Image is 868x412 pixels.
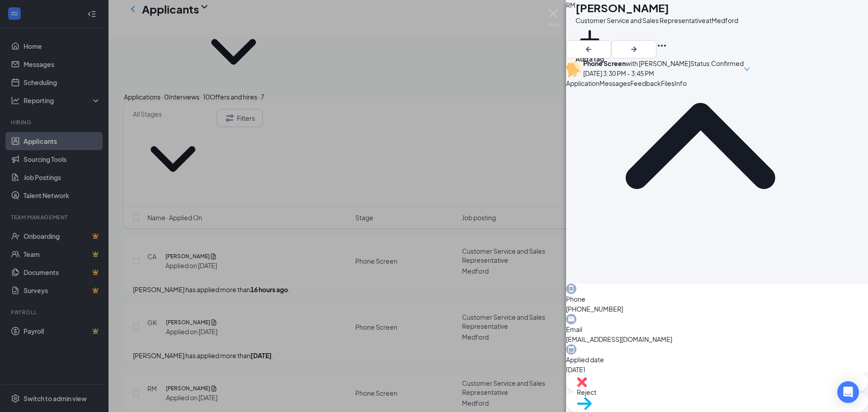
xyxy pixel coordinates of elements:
[656,40,667,51] svg: Ellipses
[583,44,594,55] svg: ArrowLeftNew
[576,25,604,54] svg: Plus
[566,304,868,314] span: [PHONE_NUMBER]
[576,25,604,64] button: PlusAdd a tag
[690,58,711,78] div: Status :
[744,59,750,79] span: down
[566,11,835,280] svg: ChevronUp
[675,79,687,87] span: Info
[599,79,630,87] span: Messages
[566,355,868,365] span: Applied date
[711,58,744,78] span: Confirmed
[628,44,639,55] svg: ArrowRight
[630,79,661,87] span: Feedback
[566,294,868,304] span: Phone
[566,40,611,58] button: ArrowLeftNew
[583,59,626,67] b: Phone Screen
[611,40,656,58] button: ArrowRight
[835,11,868,280] div: Application
[837,381,859,403] div: Open Intercom Messenger
[566,334,868,344] span: [EMAIL_ADDRESS][DOMAIN_NAME]
[583,58,690,68] div: with [PERSON_NAME]
[576,15,738,25] div: Customer Service and Sales Representative at Medford
[566,365,868,374] span: [DATE]
[566,324,868,334] span: Email
[583,68,690,78] div: [DATE] 3:30 PM - 3:45 PM
[661,79,675,87] span: Files
[566,79,599,87] span: Application
[577,387,857,397] span: Reject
